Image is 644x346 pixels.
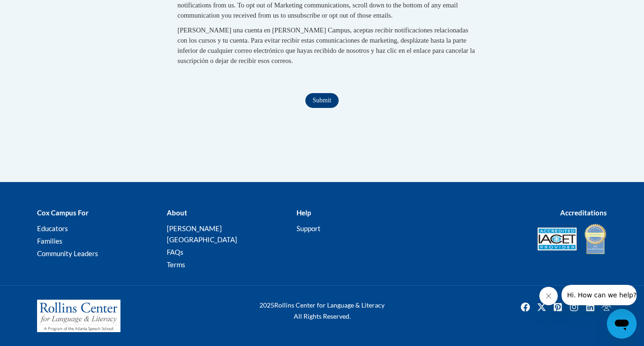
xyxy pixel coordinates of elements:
iframe: Button to launch messaging window [607,309,637,339]
a: Facebook [518,300,533,315]
span: 2025 [259,301,274,309]
iframe: Close message [539,287,558,305]
a: Educators [37,224,68,233]
img: Facebook group icon [599,300,614,315]
img: Facebook icon [518,300,533,315]
b: About [167,208,187,217]
div: Rollins Center for Language & Literacy All Rights Reserved. [225,300,419,322]
img: IDA® Accredited [584,223,607,255]
a: Facebook Group [599,300,614,315]
a: Terms [167,260,185,269]
a: Instagram [567,300,581,315]
img: Pinterest icon [550,300,565,315]
img: Twitter icon [534,300,549,315]
img: Rollins Center for Language & Literacy - A Program of the Atlanta Speech School [37,300,120,332]
a: Twitter [534,300,549,315]
span: [PERSON_NAME] una cuenta en [PERSON_NAME] Campus, aceptas recibir notificaciones relacionadas con... [177,26,475,64]
input: Submit [305,93,339,108]
b: Accreditations [560,208,607,217]
a: Families [37,237,63,245]
b: Cox Campus For [37,208,88,217]
a: Linkedin [583,300,598,315]
iframe: Message from company [562,285,637,305]
a: Pinterest [550,300,565,315]
img: LinkedIn icon [583,300,598,315]
b: Help [297,208,311,217]
a: FAQs [167,248,183,256]
a: [PERSON_NAME][GEOGRAPHIC_DATA] [167,224,237,244]
a: Support [297,224,321,233]
img: Accredited IACET® Provider [537,227,577,251]
img: Instagram icon [567,300,581,315]
a: Community Leaders [37,249,98,258]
